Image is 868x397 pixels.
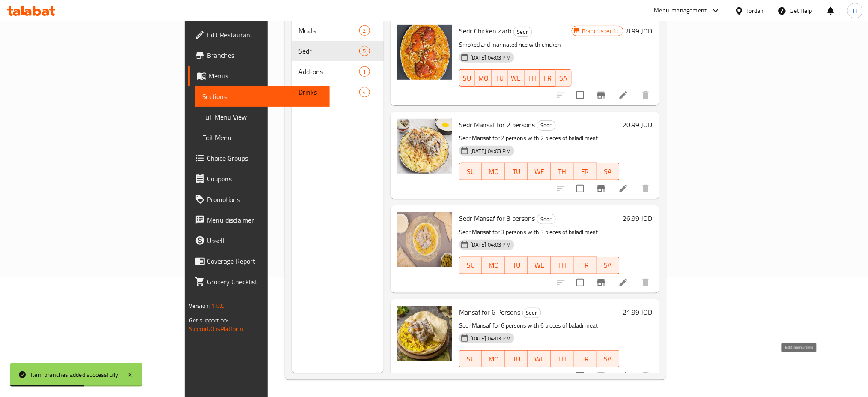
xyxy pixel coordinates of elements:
[298,66,359,77] span: Add-ons
[467,241,514,249] span: [DATE] 04:03 PM
[360,27,370,35] span: 2
[195,127,330,148] a: Edit Menu
[359,87,370,97] div: items
[600,259,616,271] span: SA
[482,350,505,367] button: MO
[627,25,653,37] h6: 8.99 JOD
[202,112,323,122] span: Full Menu View
[591,366,611,386] button: Branch-specific-item
[459,163,482,180] button: SU
[618,183,629,194] a: Edit menu item
[467,54,514,62] span: [DATE] 04:03 PM
[459,39,572,50] p: Smoked and marinated rice with chicken
[459,306,521,319] span: Mansaf for 6 Persons
[207,256,323,266] span: Coverage Report
[207,277,323,287] span: Grocery Checklist
[600,353,616,365] span: SA
[577,259,593,271] span: FR
[188,24,330,45] a: Edit Restaurant
[459,350,482,367] button: SU
[523,308,541,318] span: Sedr
[509,353,525,365] span: TU
[623,119,653,131] h6: 20.99 JOD
[635,366,656,386] button: delete
[577,353,593,365] span: FR
[298,87,359,97] span: Drinks
[459,69,475,87] button: SU
[463,165,479,178] span: SU
[486,259,501,271] span: MO
[360,47,370,55] span: 5
[505,163,528,180] button: TU
[537,120,556,131] div: Sedr
[292,17,384,106] nav: Menu sections
[463,353,479,365] span: SU
[600,165,616,178] span: SA
[522,308,541,318] div: Sedr
[528,257,551,274] button: WE
[207,50,323,60] span: Branches
[540,69,556,87] button: FR
[195,86,330,107] a: Sections
[202,91,323,102] span: Sections
[747,6,764,15] div: Jordan
[571,180,589,198] span: Select to update
[188,45,330,66] a: Branches
[537,120,555,130] span: Sedr
[188,168,330,189] a: Coupons
[188,230,330,251] a: Upsell
[359,66,370,77] div: items
[618,277,629,288] a: Edit menu item
[531,165,547,178] span: WE
[577,165,593,178] span: FR
[482,257,505,274] button: MO
[597,350,619,367] button: SA
[359,25,370,36] div: items
[463,259,479,271] span: SU
[543,72,552,84] span: FR
[509,259,525,271] span: TU
[528,350,551,367] button: WE
[591,85,611,105] button: Branch-specific-item
[559,72,568,84] span: SA
[207,235,323,246] span: Upsell
[292,41,384,61] div: Sedr5
[359,46,370,56] div: items
[579,27,623,35] span: Branch specific
[397,119,452,174] img: Sedr Mansaf for 2 persons
[492,69,508,87] button: TU
[555,165,570,178] span: TH
[551,163,574,180] button: TH
[555,259,570,271] span: TH
[207,215,323,225] span: Menu disclaimer
[635,85,656,105] button: delete
[513,27,532,37] div: Sedr
[591,272,611,293] button: Branch-specific-item
[574,163,597,180] button: FR
[531,353,547,365] span: WE
[209,71,323,81] span: Menus
[556,69,572,87] button: SA
[360,88,370,96] span: 4
[188,251,330,271] a: Coverage Report
[635,272,656,293] button: delete
[591,178,611,199] button: Branch-specific-item
[514,27,532,37] span: Sedr
[635,178,656,199] button: delete
[486,353,501,365] span: MO
[189,315,228,326] span: Get support on:
[292,61,384,82] div: Add-ons1
[509,165,525,178] span: TU
[525,69,540,87] button: TH
[397,212,452,267] img: Sedr Mansaf for 3 persons
[459,118,535,131] span: Sedr Mansaf for 2 persons
[618,90,629,100] a: Edit menu item
[528,163,551,180] button: WE
[475,69,492,87] button: MO
[31,370,118,379] div: Item branches added successfully
[188,148,330,168] a: Choice Groups
[597,163,619,180] button: SA
[467,334,514,343] span: [DATE] 04:03 PM
[531,259,547,271] span: WE
[495,72,504,84] span: TU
